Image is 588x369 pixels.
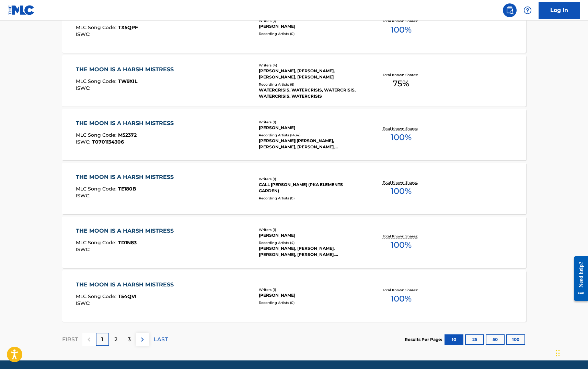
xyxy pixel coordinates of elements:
span: TW9XIL [118,78,137,84]
span: 100 % [391,239,412,251]
span: MLC Song Code : [76,78,118,84]
span: TX5QPF [118,24,138,30]
span: ISWC : [76,139,92,145]
div: THE MOON IS A HARSH MISTRESS [76,173,177,181]
div: [PERSON_NAME] [259,23,362,29]
div: [PERSON_NAME] [259,125,362,131]
span: M52372 [118,132,137,138]
p: 3 [128,335,131,344]
a: THE MOON IS A HARSH MISTRESSMLC Song Code:TW9XILISWC:Writers (4)[PERSON_NAME], [PERSON_NAME], [PE... [62,55,526,107]
a: Public Search [503,3,517,17]
span: 100 % [391,131,412,144]
button: 10 [445,334,463,345]
div: THE MOON IS A HARSH MISTRESS [76,65,177,74]
span: 75 % [393,77,409,90]
button: 25 [465,334,484,345]
span: T0701134306 [92,139,124,145]
button: 100 [506,334,525,345]
div: THE MOON IS A HARSH MISTRESS [76,119,177,127]
div: WATERCRISIS, WATERCRISIS, WATERCRISIS, WATERCRISIS, WATERCRISIS [259,87,362,99]
div: [PERSON_NAME] [259,232,362,238]
span: TD1N83 [118,239,137,246]
p: 1 [101,335,103,344]
span: MLC Song Code : [76,239,118,246]
div: Help [521,3,534,17]
span: MLC Song Code : [76,293,118,299]
p: Results Per Page: [405,336,444,343]
img: help [523,6,532,14]
span: ISWC : [76,31,92,37]
div: Recording Artists ( 0 ) [259,300,362,305]
span: MLC Song Code : [76,24,118,30]
p: FIRST [62,335,78,344]
div: THE MOON IS A HARSH MISTRESS [76,227,177,235]
span: 100 % [391,24,412,36]
p: Total Known Shares: [383,180,419,185]
span: 100 % [391,293,412,305]
div: Recording Artists ( 0 ) [259,196,362,201]
img: right [138,335,147,344]
a: Log In [539,2,580,19]
div: Recording Artists ( 1434 ) [259,133,362,138]
p: 2 [114,335,117,344]
div: Writers ( 1 ) [259,176,362,182]
div: Writers ( 1 ) [259,120,362,125]
span: MLC Song Code : [76,186,118,192]
div: Writers ( 1 ) [259,287,362,292]
div: Recording Artists ( 0 ) [259,31,362,36]
a: THE MOON IS A HARSH MISTRESSMLC Song Code:TX5QPFISWC:Writers (1)[PERSON_NAME]Recording Artists (0... [62,1,526,53]
div: Writers ( 4 ) [259,63,362,68]
p: Total Known Shares: [383,287,419,293]
span: ISWC : [76,300,92,306]
div: [PERSON_NAME]|[PERSON_NAME], [PERSON_NAME], [PERSON_NAME], [PERSON_NAME], [PERSON_NAME], CELTIC W... [259,138,362,150]
img: MLC Logo [8,5,35,15]
a: THE MOON IS A HARSH MISTRESSMLC Song Code:M52372ISWC:T0701134306Writers (1)[PERSON_NAME]Recording... [62,109,526,160]
div: [PERSON_NAME], [PERSON_NAME], [PERSON_NAME], [PERSON_NAME], [PERSON_NAME] FEAT. [PERSON_NAME] [259,245,362,258]
iframe: Resource Center [569,251,588,306]
div: Recording Artists ( 4 ) [259,240,362,245]
div: Drag [556,343,560,364]
div: [PERSON_NAME], [PERSON_NAME], [PERSON_NAME], [PERSON_NAME] [259,68,362,80]
span: ISWC : [76,193,92,199]
img: search [506,6,514,14]
span: T54QVI [118,293,137,299]
iframe: Chat Widget [554,336,588,369]
a: THE MOON IS A HARSH MISTRESSMLC Song Code:TE180BISWC:Writers (1)CALL [PERSON_NAME] (PKA ELEMENTS ... [62,163,526,214]
span: 100 % [391,185,412,197]
span: ISWC : [76,246,92,253]
p: Total Known Shares: [383,72,419,77]
div: Writers ( 1 ) [259,227,362,232]
a: THE MOON IS A HARSH MISTRESSMLC Song Code:T54QVIISWC:Writers (1)[PERSON_NAME]Recording Artists (0... [62,270,526,322]
a: THE MOON IS A HARSH MISTRESSMLC Song Code:TD1N83ISWC:Writers (1)[PERSON_NAME]Recording Artists (4... [62,217,526,268]
div: THE MOON IS A HARSH MISTRESS [76,281,177,289]
p: Total Known Shares: [383,126,419,131]
div: [PERSON_NAME] [259,292,362,298]
div: Recording Artists ( 6 ) [259,82,362,87]
span: ISWC : [76,85,92,91]
button: 50 [486,334,505,345]
span: TE180B [118,186,136,192]
p: LAST [154,335,168,344]
p: Total Known Shares: [383,234,419,239]
p: Total Known Shares: [383,19,419,24]
span: MLC Song Code : [76,132,118,138]
div: Writers ( 1 ) [259,18,362,23]
div: CALL [PERSON_NAME] (PKA ELEMENTS GARDEN) [259,182,362,194]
